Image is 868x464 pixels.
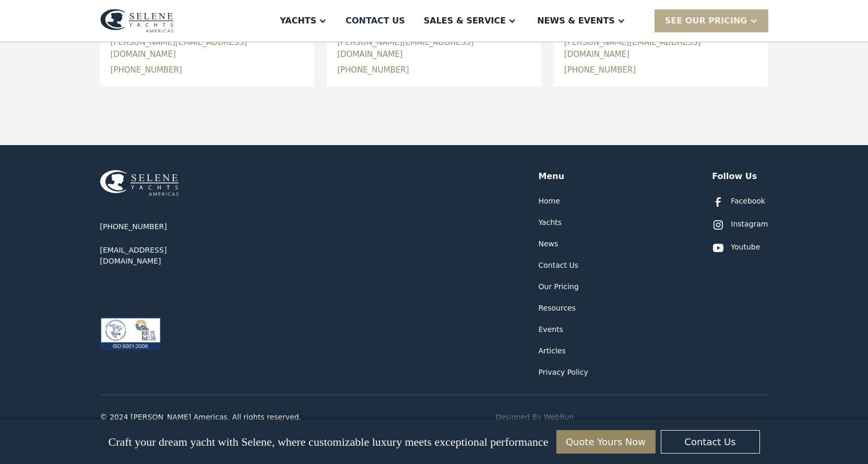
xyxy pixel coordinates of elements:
div: Menu [539,170,565,183]
a: News [539,239,558,249]
div: [PERSON_NAME][EMAIL_ADDRESS][DOMAIN_NAME] [111,37,304,60]
a: [PHONE_NUMBER] [100,221,167,232]
a: Privacy Policy [539,367,588,378]
img: logo [100,9,174,33]
a: Contact Us [661,430,760,454]
div: [PERSON_NAME][EMAIL_ADDRESS][DOMAIN_NAME] [337,37,531,60]
a: [EMAIL_ADDRESS][DOMAIN_NAME] [100,245,225,267]
img: ISO 9001:2008 certification logos for ABS Quality Evaluations and RvA Management Systems. [100,317,161,350]
div: © 2024 [PERSON_NAME] Americas. All rights reserved. [100,412,302,423]
a: Quote Yours Now [556,430,656,454]
a: Home [539,196,560,207]
div: [PHONE_NUMBER] [337,64,409,76]
a: Articles [539,346,566,356]
div: Facebook [731,196,765,207]
div: SEE Our Pricing [655,9,768,32]
div: [PHONE_NUMBER] [111,64,182,76]
a: Events [539,324,563,335]
div: [PHONE_NUMBER] [564,64,636,76]
a: Facebook [712,196,765,208]
div: Youtube [731,242,760,253]
div: Follow Us [712,170,757,183]
a: Designed By WebRun [495,412,574,423]
div: Contact US [346,15,405,27]
a: Resources [539,303,576,314]
div: Sales & Service [424,15,506,27]
a: Yachts [539,217,562,228]
a: Youtube [712,242,760,254]
div: Instagram [731,219,768,230]
p: Craft your dream yacht with Selene, where customizable luxury meets exceptional performance [108,435,548,449]
div: Yachts [280,15,316,27]
div: News & EVENTS [537,15,615,27]
a: Instagram [712,219,768,231]
div: [PERSON_NAME][EMAIL_ADDRESS][DOMAIN_NAME] [564,37,758,60]
a: Our Pricing [539,281,579,292]
a: Contact Us [539,260,578,271]
div: SEE Our Pricing [665,15,747,27]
